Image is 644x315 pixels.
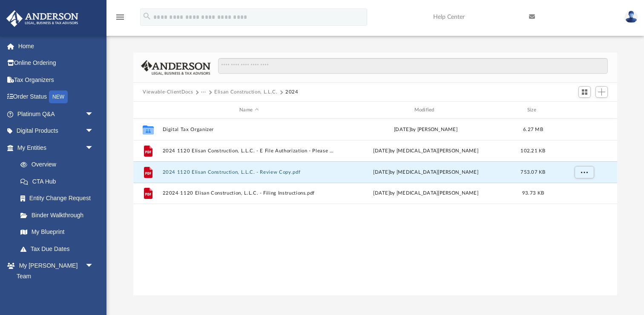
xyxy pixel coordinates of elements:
[143,88,193,96] button: Viewable-ClientDocs
[6,257,102,285] a: My [PERSON_NAME] Teamarrow_drop_down
[133,119,617,296] div: grid
[85,122,102,140] span: arrow_drop_down
[137,106,158,114] div: id
[115,12,125,22] i: menu
[339,106,512,114] div: Modified
[516,106,550,114] div: Size
[115,16,125,22] a: menu
[6,122,106,140] a: Digital Productsarrow_drop_down
[12,240,106,257] a: Tax Due Dates
[520,149,545,153] span: 102.21 KB
[201,88,207,96] button: ···
[373,170,390,175] span: [DATE]
[163,127,336,132] button: Digital Tax Organizer
[163,148,336,154] button: 2024 1120 Elisan Construction, L.L.C. - E File Authorization - Please Sign.pdf
[6,71,106,88] a: Tax Organizers
[163,169,336,175] button: 2024 1120 Elisan Construction, L.L.C. - Review Copy.pdf
[523,127,543,132] span: 6.27 MB
[12,190,106,207] a: Entity Change Request
[373,191,390,195] span: [DATE]
[85,257,102,275] span: arrow_drop_down
[6,105,106,122] a: Platinum Q&Aarrow_drop_down
[575,166,594,179] button: More options
[285,88,299,96] button: 2024
[85,139,102,157] span: arrow_drop_down
[4,10,81,27] img: Anderson Advisors Platinum Portal
[578,86,591,98] button: Switch to Grid View
[12,207,106,224] a: Binder Walkthrough
[520,170,545,175] span: 753.07 KB
[554,106,613,114] div: id
[12,156,106,173] a: Overview
[142,12,152,21] i: search
[49,90,68,103] div: NEW
[6,38,106,55] a: Home
[339,147,512,155] div: by [MEDICAL_DATA][PERSON_NAME]
[625,11,638,23] img: User Pic
[12,224,102,241] a: My Blueprint
[6,55,106,72] a: Online Ordering
[595,86,608,98] button: Add
[339,126,512,134] div: [DATE] by [PERSON_NAME]
[339,190,512,197] div: by [MEDICAL_DATA][PERSON_NAME]
[218,58,608,74] input: Search files and folders
[6,88,106,106] a: Order StatusNEW
[373,149,390,153] span: [DATE]
[522,191,544,195] span: 93.73 KB
[214,88,278,96] button: Elisan Construction, L.L.C.
[162,106,336,114] div: Name
[12,173,106,190] a: CTA Hub
[339,169,512,176] div: by [MEDICAL_DATA][PERSON_NAME]
[163,190,336,196] button: 22024 1120 Elisan Construction, L.L.C. - Filing Instructions.pdf
[6,139,106,156] a: My Entitiesarrow_drop_down
[85,105,102,123] span: arrow_drop_down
